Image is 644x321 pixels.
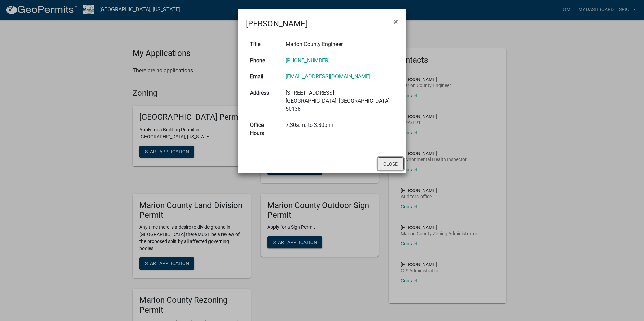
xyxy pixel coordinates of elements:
[286,57,330,64] a: [PHONE_NUMBER]
[246,17,308,30] h4: [PERSON_NAME]
[246,117,282,141] th: Office Hours
[388,12,404,31] button: Close
[378,157,404,170] button: Close
[246,36,282,52] th: Title
[282,85,398,117] td: [STREET_ADDRESS] [GEOGRAPHIC_DATA], [GEOGRAPHIC_DATA] 50138
[246,52,282,69] th: Phone
[246,69,282,85] th: Email
[246,85,282,117] th: Address
[286,73,371,80] a: [EMAIL_ADDRESS][DOMAIN_NAME]
[282,36,398,52] td: Marion County Engineer
[286,121,394,129] div: 7:30a.m. to 3:30p.m
[394,17,398,26] span: ×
